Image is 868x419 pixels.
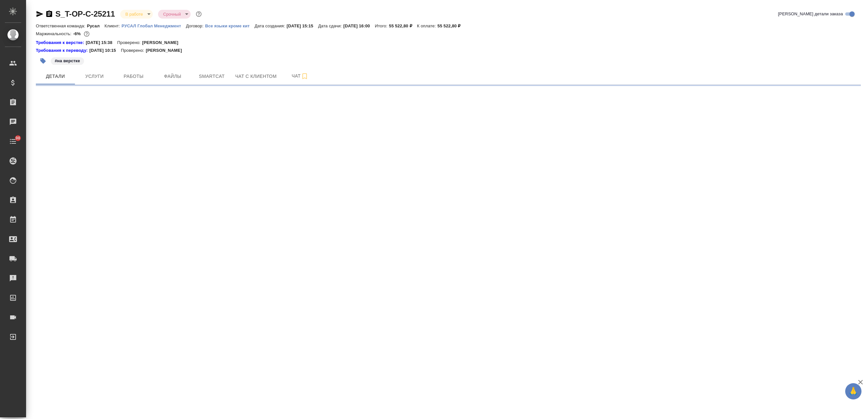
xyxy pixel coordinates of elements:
[12,135,24,141] span: 98
[36,10,44,18] button: Скопировать ссылку для ЯМессенджера
[36,39,86,46] div: Нажми, чтобы открыть папку с инструкцией
[186,23,205,28] p: Договор:
[848,384,859,398] span: 🙏
[120,10,153,19] div: В работе
[89,47,121,54] p: [DATE] 10:15
[121,47,146,54] p: Проверено:
[343,23,375,28] p: [DATE] 16:00
[36,54,50,68] button: Добавить тэг
[205,23,254,28] p: Все языки кроме кит
[55,9,115,18] a: S_T-OP-C-25211
[845,383,861,399] button: 🙏
[235,72,277,80] span: Чат с клиентом
[105,23,122,28] p: Клиент:
[417,23,438,28] p: К оплате:
[195,10,203,18] button: Доп статусы указывают на важность/срочность заказа
[375,23,389,28] p: Итого:
[284,72,316,80] span: Чат
[73,31,82,36] p: -6%
[79,72,110,80] span: Услуги
[118,72,149,80] span: Работы
[36,23,87,28] p: Ответственная команда:
[142,39,183,46] p: [PERSON_NAME]
[157,72,188,80] span: Файлы
[82,30,91,38] button: 48828.00 RUB;
[438,23,466,28] p: 55 522,80 ₽
[122,23,186,28] a: РУСАЛ Глобал Менеджмент
[50,58,85,63] span: на верстке
[301,72,309,80] svg: Подписаться
[318,23,343,28] p: Дата сдачи:
[117,39,142,46] p: Проверено:
[205,23,254,28] a: Все языки кроме кит
[40,72,71,80] span: Детали
[389,23,417,28] p: 55 522,80 ₽
[87,23,105,28] p: Русал
[36,39,86,46] a: Требования к верстке:
[196,72,227,80] span: Smartcat
[55,58,80,64] p: #на верстке
[2,133,24,150] a: 98
[36,31,73,36] p: Маржинальность:
[45,10,53,18] button: Скопировать ссылку
[778,11,843,17] span: [PERSON_NAME] детали заказа
[122,23,186,28] p: РУСАЛ Глобал Менеджмент
[146,47,187,54] p: [PERSON_NAME]
[158,10,191,19] div: В работе
[36,47,89,54] div: Нажми, чтобы открыть папку с инструкцией
[86,39,117,46] p: [DATE] 15:38
[287,23,318,28] p: [DATE] 15:15
[36,47,89,54] a: Требования к переводу:
[161,11,183,17] button: Срочный
[123,11,145,17] button: В работе
[254,23,286,28] p: Дата создания:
